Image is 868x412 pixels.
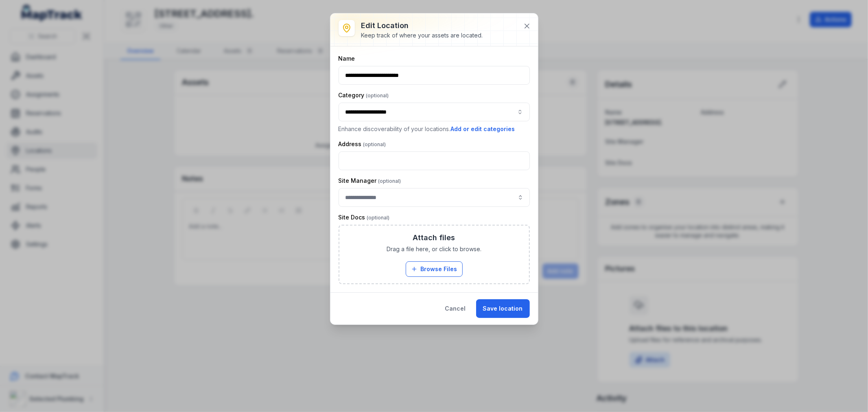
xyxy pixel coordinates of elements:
[339,91,389,99] label: Category
[406,261,463,277] button: Browse Files
[339,140,386,148] label: Address
[339,177,401,185] label: Site Manager
[361,20,483,31] h3: Edit location
[450,125,516,134] button: Add or edit categories
[339,125,530,134] p: Enhance discoverability of your locations.
[339,188,530,207] input: location-edit:cf[64ff8499-06bd-4b10-b203-156b2ac3e9ed]-label
[387,245,481,253] span: Drag a file here, or click to browse.
[361,31,483,39] div: Keep track of where your assets are located.
[476,299,530,318] button: Save location
[339,213,390,221] label: Site Docs
[339,55,355,63] label: Name
[438,299,473,318] button: Cancel
[413,232,455,243] h3: Attach files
